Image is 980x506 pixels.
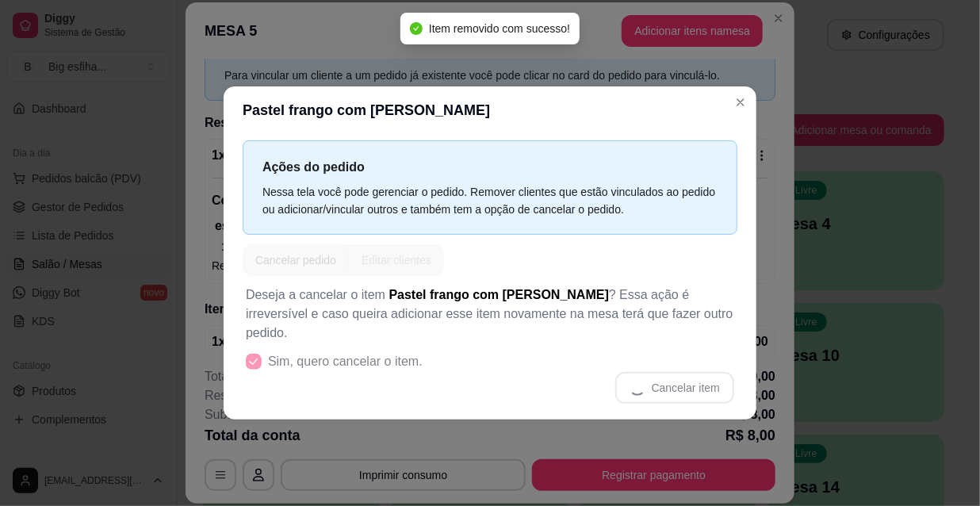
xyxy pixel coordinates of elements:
[224,86,756,134] header: Pastel frango com [PERSON_NAME]
[410,22,423,35] span: check-circle
[262,183,718,218] div: Nessa tela você pode gerenciar o pedido. Remover clientes que estão vinculados ao pedido ou adici...
[246,286,734,343] p: Deseja a cancelar o item ? Essa ação é irreversível e caso queira adicionar esse item novamente n...
[389,288,609,301] span: Pastel frango com [PERSON_NAME]
[429,22,570,35] span: Item removido com sucesso!
[728,90,753,115] button: Close
[262,157,718,177] p: Ações do pedido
